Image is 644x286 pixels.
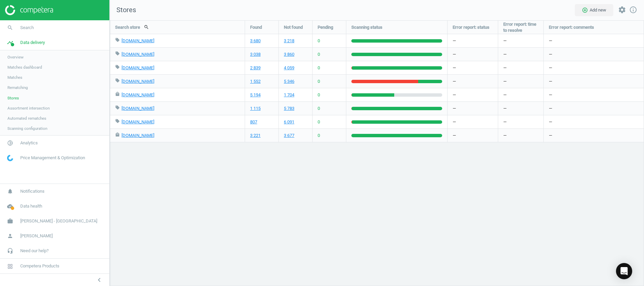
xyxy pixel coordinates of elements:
[503,21,538,33] span: Error report: time to resolve
[122,119,154,124] a: [DOMAIN_NAME]
[95,276,103,284] i: chevron_left
[318,133,320,139] span: 0
[7,75,22,80] span: Matches
[544,75,644,88] div: —
[618,6,626,14] i: settings
[448,61,498,74] div: —
[7,85,28,90] span: Rematching
[20,203,42,209] span: Data health
[4,244,17,257] i: headset_mic
[284,24,303,30] span: Not found
[115,65,120,69] i: local_offer
[448,34,498,47] div: —
[122,92,154,97] a: [DOMAIN_NAME]
[250,105,261,112] a: 1 115
[544,102,644,115] div: —
[318,92,320,98] span: 0
[7,126,47,131] span: Scanning configuration
[544,115,644,128] div: —
[629,6,637,15] a: info_outline
[110,21,245,34] div: Search store
[503,65,507,71] span: —
[318,65,320,71] span: 0
[284,51,294,57] a: 3 860
[140,21,153,33] button: search
[7,105,50,111] span: Assortment intersection
[20,40,45,46] span: Data delivery
[115,119,120,123] i: local_offer
[503,51,507,57] span: —
[503,38,507,44] span: —
[284,92,294,98] a: 1 704
[629,6,637,14] i: info_outline
[318,119,320,125] span: 0
[503,105,507,112] span: —
[544,34,644,47] div: —
[318,38,320,44] span: 0
[4,21,17,34] i: search
[318,24,333,30] span: Pending
[20,25,34,31] span: Search
[115,51,120,56] i: local_offer
[615,3,629,17] button: settings
[20,188,45,194] span: Notifications
[7,155,13,161] img: wGWNvw8QSZomAAAAABJRU5ErkJggg==
[20,140,38,146] span: Analytics
[250,92,261,98] a: 5 194
[115,38,120,42] i: local_offer
[20,248,49,254] span: Need our help?
[122,38,154,43] a: [DOMAIN_NAME]
[7,54,24,60] span: Overview
[4,230,17,242] i: person
[448,129,498,142] div: —
[318,51,320,57] span: 0
[4,215,17,228] i: work
[250,24,262,30] span: Found
[20,263,59,269] span: Competera Products
[318,78,320,85] span: 0
[122,65,154,70] a: [DOMAIN_NAME]
[115,92,120,96] i: local_mall
[544,88,644,101] div: —
[448,48,498,61] div: —
[453,24,489,30] span: Error report: status
[284,65,294,71] a: 4 059
[7,65,42,70] span: Matches dashboard
[250,78,261,85] a: 1 552
[284,78,294,85] a: 5 346
[122,79,154,84] a: [DOMAIN_NAME]
[122,133,154,138] a: [DOMAIN_NAME]
[503,92,507,98] span: —
[284,105,294,112] a: 5 783
[4,137,17,149] i: pie_chart_outlined
[4,185,17,198] i: notifications
[7,95,19,101] span: Stores
[503,119,507,125] span: —
[115,105,120,110] i: local_offer
[250,119,257,125] a: 807
[503,78,507,85] span: —
[351,24,382,30] span: Scanning status
[544,61,644,74] div: —
[544,129,644,142] div: —
[4,200,17,213] i: cloud_done
[250,38,261,44] a: 3 680
[549,24,594,30] span: Error report: comments
[91,276,108,284] button: chevron_left
[4,36,17,49] i: timeline
[318,105,320,112] span: 0
[5,5,53,15] img: ajHJNr6hYgQAAAAASUVORK5CYII=
[448,88,498,101] div: —
[110,5,136,15] span: Stores
[503,133,507,139] span: —
[250,65,261,71] a: 2 839
[115,132,120,137] i: local_mall
[20,218,97,224] span: [PERSON_NAME] - [GEOGRAPHIC_DATA]
[115,78,120,83] i: local_offer
[544,48,644,61] div: —
[122,52,154,57] a: [DOMAIN_NAME]
[284,38,294,44] a: 3 218
[20,233,53,239] span: [PERSON_NAME]
[250,51,261,57] a: 3 038
[448,75,498,88] div: —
